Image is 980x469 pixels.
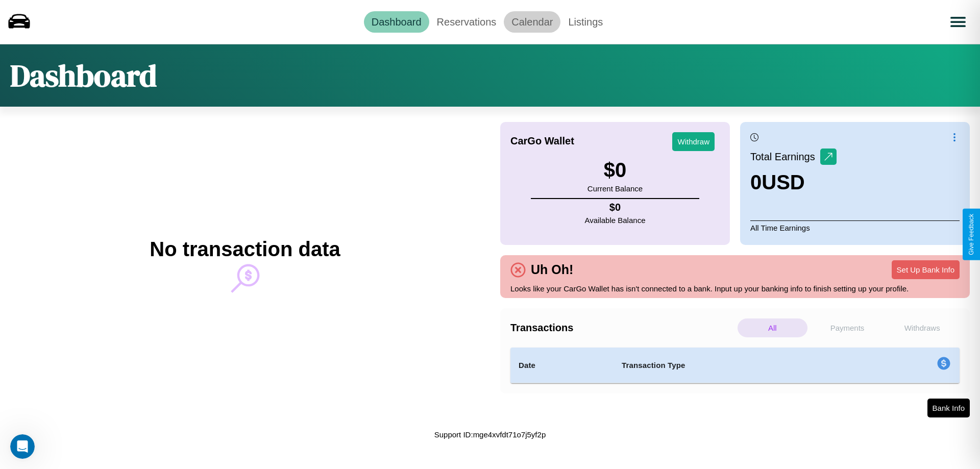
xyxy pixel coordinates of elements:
h4: CarGo Wallet [510,135,574,147]
a: Calendar [504,11,560,33]
h4: Date [519,359,605,372]
h4: Transactions [510,322,735,334]
iframe: Intercom live chat [10,434,35,459]
h4: $ 0 [585,202,646,213]
h1: Dashboard [10,55,157,96]
button: Open menu [944,8,972,36]
p: Total Earnings [750,147,820,166]
p: All [738,318,807,337]
button: Set Up Bank Info [892,260,960,279]
h3: $ 0 [587,159,643,182]
p: Available Balance [585,213,646,227]
a: Dashboard [364,11,429,33]
h3: 0 USD [750,171,837,194]
p: All Time Earnings [750,220,960,235]
div: Give Feedback [968,214,975,255]
p: Payments [813,318,883,337]
p: Looks like your CarGo Wallet has isn't connected to a bank. Input up your banking info to finish ... [510,282,960,295]
h2: No transaction data [150,238,340,261]
h4: Transaction Type [622,359,853,372]
table: simple table [510,348,960,383]
a: Listings [560,11,610,33]
p: Withdraws [887,318,957,337]
p: Current Balance [587,182,643,195]
a: Reservations [429,11,504,33]
h4: Uh Oh! [526,262,578,277]
button: Bank Info [927,399,970,417]
p: Support ID: mge4xvfdt71o7j5yf2p [434,428,546,441]
button: Withdraw [672,132,715,151]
